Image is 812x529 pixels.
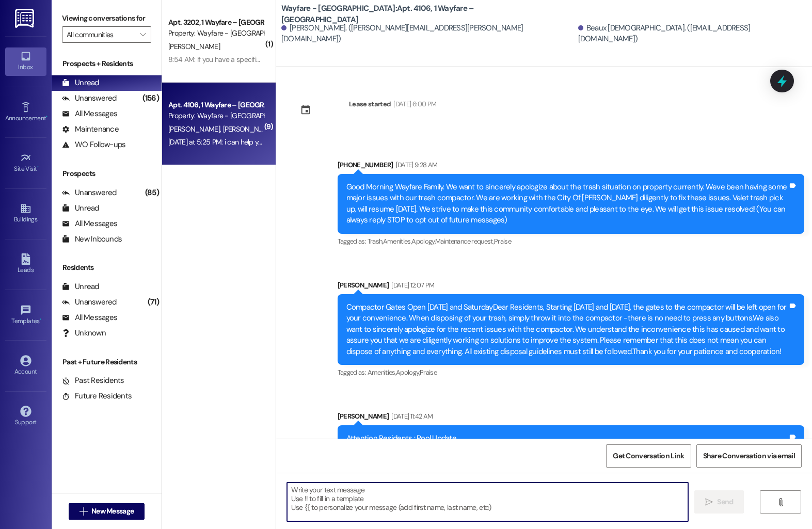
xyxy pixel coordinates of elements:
[62,108,117,119] div: All Messages
[62,93,117,104] div: Unanswered
[62,312,117,323] div: All Messages
[140,30,146,39] i: 
[40,316,41,323] span: •
[145,294,162,310] div: (71)
[5,250,46,278] a: Leads
[5,352,46,380] a: Account
[62,391,132,402] div: Future Residents
[281,23,576,45] div: [PERSON_NAME]. ([PERSON_NAME][EMAIL_ADDRESS][PERSON_NAME][DOMAIN_NAME])
[613,451,684,461] span: Get Conversation Link
[338,159,804,174] div: [PHONE_NUMBER]
[281,3,488,25] b: Wayfare - [GEOGRAPHIC_DATA]: Apt. 4106, 1 Wayfare – [GEOGRAPHIC_DATA]
[52,262,162,273] div: Residents
[62,297,117,308] div: Unanswered
[703,451,795,461] span: Share Conversation via email
[62,77,99,88] div: Unread
[168,55,667,64] div: 8:54 AM: If you have a specific time in mind, we can schedule a tour accordingly! If you are not ...
[140,90,162,106] div: (156)
[5,200,46,228] a: Buildings
[52,58,162,69] div: Prospects + Residents
[338,365,804,380] div: Tagged as:
[67,26,135,43] input: All communities
[411,237,435,246] span: Apology ,
[606,444,691,468] button: Get Conversation Link
[717,496,733,507] span: Send
[420,368,437,377] span: Praise
[368,237,383,246] span: Trash ,
[62,328,106,339] div: Unknown
[338,411,804,425] div: [PERSON_NAME]
[15,9,36,28] img: ResiDesk Logo
[62,10,151,26] label: Viewing conversations for
[494,237,511,246] span: Praise
[368,368,396,377] span: Amenities ,
[62,281,99,292] div: Unread
[5,47,46,75] a: Inbox
[346,302,788,357] div: Compactor Gates Open [DATE] and SaturdayDear Residents, Starting [DATE] and [DATE], the gates to ...
[168,100,264,110] div: Apt. 4106, 1 Wayfare – [GEOGRAPHIC_DATA]
[389,411,433,422] div: [DATE] 11:42 AM
[52,357,162,367] div: Past + Future Residents
[168,110,264,121] div: Property: Wayfare - [GEOGRAPHIC_DATA]
[168,137,712,147] div: [DATE] at 5:25 PM: i can help you find a new one. i have 3 pest control companies that work for m...
[62,203,99,214] div: Unread
[142,185,162,201] div: (85)
[168,42,220,51] span: [PERSON_NAME]
[389,280,434,291] div: [DATE] 12:07 PM
[694,490,744,514] button: Send
[346,433,788,510] div: Attention Residents : Pool Update We're happy to announce that the pool is now open! However, ple...
[5,403,46,430] a: Support
[62,124,119,135] div: Maintenance
[62,234,122,245] div: New Inbounds
[168,28,264,39] div: Property: Wayfare - [GEOGRAPHIC_DATA]
[393,159,438,170] div: [DATE] 9:28 AM
[383,237,412,246] span: Amenities ,
[69,503,145,520] button: New Message
[62,218,117,229] div: All Messages
[62,187,117,198] div: Unanswered
[777,498,785,506] i: 
[222,124,345,134] span: [PERSON_NAME][DEMOGRAPHIC_DATA]
[62,375,124,386] div: Past Residents
[91,506,134,517] span: New Message
[62,139,125,150] div: WO Follow-ups
[696,444,802,468] button: Share Conversation via email
[46,113,47,120] span: •
[705,498,713,506] i: 
[5,149,46,177] a: Site Visit •
[168,17,264,28] div: Apt. 3202, 1 Wayfare – [GEOGRAPHIC_DATA]
[391,99,436,109] div: [DATE] 6:00 PM
[338,280,804,294] div: [PERSON_NAME]
[168,124,223,134] span: [PERSON_NAME]
[37,164,39,171] span: •
[338,234,804,249] div: Tagged as:
[396,368,420,377] span: Apology ,
[79,507,87,516] i: 
[578,23,804,45] div: Beaux [DEMOGRAPHIC_DATA]. ([EMAIL_ADDRESS][DOMAIN_NAME])
[5,301,46,329] a: Templates •
[346,182,788,226] div: Good Morning Wayfare Family. We want to sincerely apologize about the trash situation on property...
[349,99,391,109] div: Lease started
[435,237,494,246] span: Maintenance request ,
[52,168,162,179] div: Prospects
